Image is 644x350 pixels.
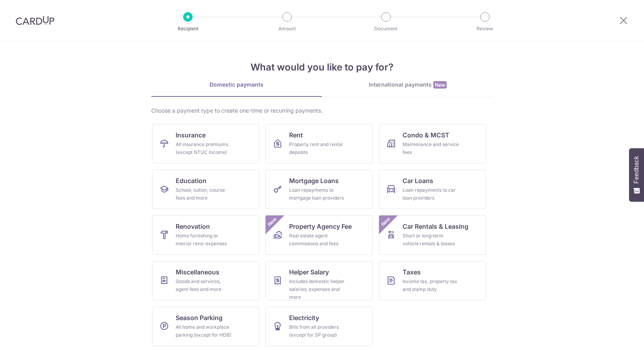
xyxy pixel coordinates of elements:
[152,124,259,163] a: InsuranceAll insurance premiums (except NTUC Income)
[629,148,644,202] button: Feedback - Show survey
[265,170,373,209] a: Mortgage LoansLoan repayments to mortgage loan providers
[152,307,259,346] a: Season ParkingAll home and workplace parking (except for HDB)
[159,25,217,33] p: Recipient
[379,215,392,228] span: New
[152,170,259,209] a: EducationSchool, tuition, course fees and more
[289,267,329,277] span: Helper Salary
[151,60,493,74] h4: What would you like to pay for?
[403,232,459,248] div: Short or long‑term vehicle rentals & leases
[379,215,486,255] a: Car Rentals & LeasingShort or long‑term vehicle rentals & leasesNew
[16,16,54,25] img: CardUp
[176,278,232,293] div: Goods and services, agent fees and more
[176,313,223,322] span: Season Parking
[176,186,232,202] div: School, tuition, course fees and more
[289,278,346,301] div: Includes domestic helper salaries, expenses and more
[403,278,459,293] div: Income tax, property tax and stamp duty
[265,124,373,163] a: RentProperty rent and rental deposits
[456,25,514,33] p: Review
[379,261,486,300] a: TaxesIncome tax, property tax and stamp duty
[289,130,303,140] span: Rent
[258,25,316,33] p: Amount
[403,186,459,202] div: Loan repayments to car loan providers
[151,81,322,89] div: Domestic payments
[403,267,421,277] span: Taxes
[289,323,346,339] div: Bills from all providers (except for SP group)
[289,222,352,231] span: Property Agency Fee
[176,130,206,140] span: Insurance
[289,176,339,185] span: Mortgage Loans
[633,156,640,183] span: Feedback
[357,25,415,33] p: Document
[403,176,433,185] span: Car Loans
[152,261,259,300] a: MiscellaneousGoods and services, agent fees and more
[265,215,373,255] a: Property Agency FeeReal estate agent commissions and feesNew
[176,323,232,339] div: All home and workplace parking (except for HDB)
[433,81,447,89] span: New
[176,176,206,185] span: Education
[176,141,232,156] div: All insurance premiums (except NTUC Income)
[152,215,259,255] a: RenovationHome furnishing or interior reno-expenses
[265,215,278,228] span: New
[403,222,468,231] span: Car Rentals & Leasing
[379,170,486,209] a: Car LoansLoan repayments to car loan providers
[289,232,346,248] div: Real estate agent commissions and fees
[403,141,459,156] div: Maintenance and service fees
[403,130,449,140] span: Condo & MCST
[265,261,373,300] a: Helper SalaryIncludes domestic helper salaries, expenses and more
[151,107,493,115] div: Choose a payment type to create one-time or recurring payments.
[265,307,373,346] a: ElectricityBills from all providers (except for SP group)
[289,141,346,156] div: Property rent and rental deposits
[176,222,210,231] span: Renovation
[379,124,486,163] a: Condo & MCSTMaintenance and service fees
[176,267,219,277] span: Miscellaneous
[176,232,232,248] div: Home furnishing or interior reno-expenses
[289,186,346,202] div: Loan repayments to mortgage loan providers
[322,81,493,89] div: International payments
[289,313,319,322] span: Electricity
